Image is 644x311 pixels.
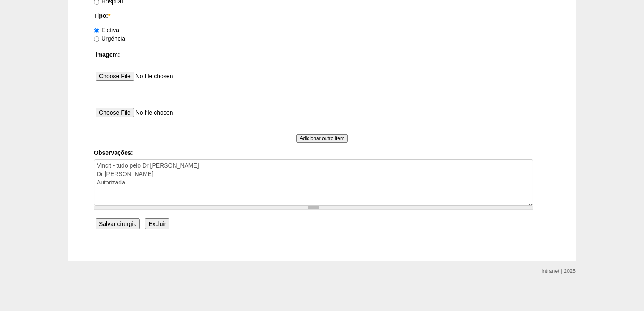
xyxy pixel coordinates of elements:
label: Eletiva [94,27,119,33]
input: Adicionar outro item [296,134,348,143]
textarea: Vincit - tudo pelo Dr [PERSON_NAME] Dr [PERSON_NAME] Autorizada [94,159,533,206]
input: Salvar cirurgia [96,218,140,229]
input: Urgência [94,36,99,42]
input: Excluir [145,218,169,229]
label: Tipo: [94,11,550,20]
th: Imagem: [94,49,550,61]
label: Observações: [94,149,550,157]
div: Intranet | 2025 [541,267,576,275]
label: Urgência [94,35,125,42]
input: Eletiva [94,28,99,33]
span: Este campo é obrigatório. [108,12,110,19]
